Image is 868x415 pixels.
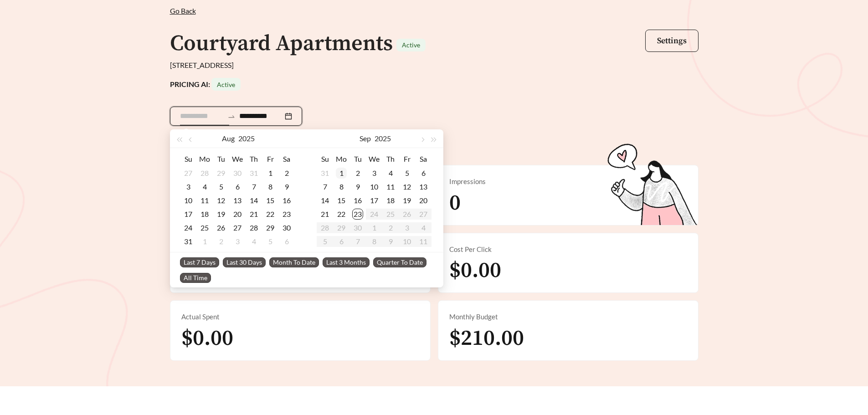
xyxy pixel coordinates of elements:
div: 5 [216,181,226,192]
td: 2025-09-02 [349,166,366,180]
td: 2025-09-01 [196,235,213,248]
div: 23 [281,209,292,220]
td: 2025-08-16 [278,194,295,207]
div: 15 [265,195,276,206]
div: 17 [183,209,194,220]
th: Su [180,152,196,166]
td: 2025-08-11 [196,194,213,207]
div: 7 [248,181,259,192]
td: 2025-09-07 [317,180,333,194]
td: 2025-09-12 [399,180,415,194]
th: Tu [213,152,229,166]
th: Sa [415,152,431,166]
td: 2025-08-28 [246,221,262,235]
td: 2025-08-30 [278,221,295,235]
div: 28 [199,168,210,179]
span: swap-right [227,113,236,121]
div: 17 [369,195,380,206]
td: 2025-08-20 [229,207,246,221]
div: 18 [385,195,396,206]
button: 2025 [238,129,255,148]
td: 2025-07-31 [246,166,262,180]
td: 2025-09-15 [333,194,349,207]
td: 2025-09-08 [333,180,349,194]
span: $0.00 [181,325,233,352]
div: 4 [248,236,259,247]
div: 9 [281,181,292,192]
div: 1 [199,236,210,247]
td: 2025-08-19 [213,207,229,221]
td: 2025-09-14 [317,194,333,207]
div: 2 [352,168,363,179]
div: 1 [265,168,276,179]
th: Fr [262,152,278,166]
div: 20 [232,209,243,220]
div: 3 [369,168,380,179]
td: 2025-09-01 [333,166,349,180]
div: 4 [385,168,396,179]
td: 2025-08-18 [196,207,213,221]
div: Impressions [449,176,687,187]
td: 2025-09-20 [415,194,431,207]
div: 4 [199,181,210,192]
td: 2025-09-06 [278,235,295,248]
div: 31 [248,168,259,179]
td: 2025-07-30 [229,166,246,180]
td: 2025-08-13 [229,194,246,207]
td: 2025-09-16 [349,194,366,207]
div: 14 [248,195,259,206]
td: 2025-09-05 [399,166,415,180]
span: Last 7 Days [180,257,219,267]
div: 30 [232,168,243,179]
div: 29 [265,222,276,233]
td: 2025-08-14 [246,194,262,207]
div: 25 [199,222,210,233]
td: 2025-07-27 [180,166,196,180]
td: 2025-09-02 [213,235,229,248]
td: 2025-08-31 [180,235,196,248]
div: 11 [385,181,396,192]
td: 2025-07-29 [213,166,229,180]
div: 21 [248,209,259,220]
div: 31 [183,236,194,247]
td: 2025-09-03 [229,235,246,248]
div: 24 [183,222,194,233]
div: 11 [199,195,210,206]
div: 16 [352,195,363,206]
td: 2025-09-22 [333,207,349,221]
td: 2025-09-06 [415,166,431,180]
td: 2025-09-03 [366,166,382,180]
div: 16 [281,195,292,206]
strong: PRICING AI: [170,80,241,88]
span: Quarter To Date [373,257,426,267]
th: Fr [399,152,415,166]
td: 2025-08-15 [262,194,278,207]
span: Last 30 Days [223,257,266,267]
span: Active [217,81,235,88]
th: Th [382,152,399,166]
span: $0.00 [449,257,501,284]
div: 1 [336,168,347,179]
div: [STREET_ADDRESS] [170,60,699,71]
div: 2 [281,168,292,179]
td: 2025-08-31 [317,166,333,180]
div: 3 [183,181,194,192]
td: 2025-09-21 [317,207,333,221]
th: We [229,152,246,166]
td: 2025-09-18 [382,194,399,207]
th: Tu [349,152,366,166]
div: 19 [401,195,412,206]
div: 22 [265,209,276,220]
td: 2025-09-23 [349,207,366,221]
div: 10 [183,195,194,206]
td: 2025-09-05 [262,235,278,248]
div: 12 [401,181,412,192]
div: 29 [216,168,226,179]
div: 15 [336,195,347,206]
div: Cost Per Click [449,244,687,255]
span: 0 [449,190,461,217]
td: 2025-08-29 [262,221,278,235]
td: 2025-09-17 [366,194,382,207]
div: 30 [281,222,292,233]
div: 22 [336,209,347,220]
